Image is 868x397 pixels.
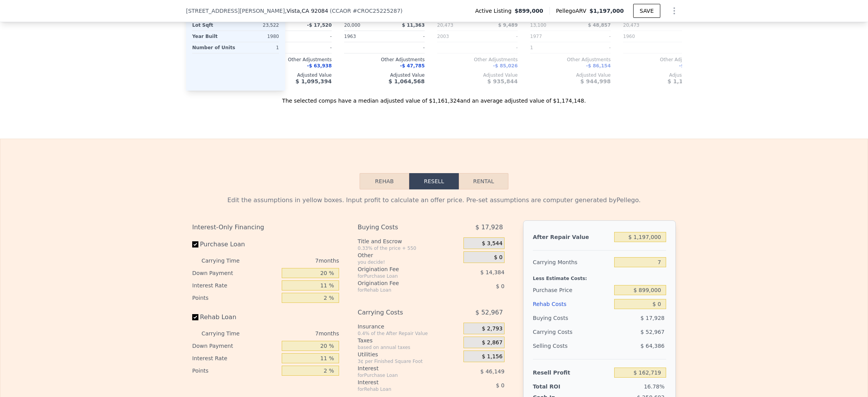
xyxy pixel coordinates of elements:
[623,57,704,63] div: Other Adjustments
[533,283,611,297] div: Purchase Price
[496,382,505,388] span: $ 0
[475,220,503,234] span: $ 17,928
[201,327,252,340] div: Carrying Time
[255,254,339,267] div: 7 months
[293,31,332,42] div: -
[192,196,676,205] div: Edit the assumptions in yellow boxes. Input profit to calculate an offer price. Pre-set assumptio...
[358,330,460,337] div: 0.4% of the After Repair Value
[487,78,518,84] span: $ 935,844
[572,31,611,42] div: -
[192,220,339,234] div: Interest-Only Financing
[496,283,505,289] span: $ 0
[482,353,502,360] span: $ 1,156
[480,368,505,375] span: $ 46,149
[530,31,569,42] div: 1977
[358,251,460,259] div: Other
[479,42,518,53] div: -
[358,372,444,378] div: for Purchase Loan
[293,42,332,53] div: -
[238,42,279,53] div: 1
[644,383,665,390] span: 16.78%
[358,245,460,251] div: 0.33% of the price + 550
[386,31,425,42] div: -
[296,78,332,84] span: $ 1,095,394
[515,7,543,15] span: $899,000
[586,63,611,69] span: -$ 86,154
[358,386,444,392] div: for Rehab Loan
[498,22,518,28] span: $ 9,489
[192,31,234,42] div: Year Built
[402,22,425,28] span: $ 11,363
[482,339,502,346] span: $ 2,867
[192,237,279,251] label: Purchase Loan
[358,220,444,234] div: Buying Costs
[533,325,581,339] div: Carrying Costs
[480,269,505,275] span: $ 14,384
[437,22,453,28] span: 20,473
[679,63,704,69] span: -$ 24,081
[237,20,279,31] div: 23,522
[666,3,682,19] button: Show Options
[580,78,611,84] span: $ 944,998
[641,315,665,321] span: $ 17,928
[192,20,234,31] div: Lot Sqft
[475,7,515,15] span: Active Listing
[307,63,332,69] span: -$ 63,938
[358,351,460,358] div: Utilities
[437,31,476,42] div: 2003
[251,57,332,63] div: Other Adjustments
[556,7,590,15] span: Pellego ARV
[358,279,444,287] div: Origination Fee
[665,31,704,42] div: -
[192,42,235,53] div: Number of Units
[332,8,351,14] span: CCAOR
[358,378,444,386] div: Interest
[358,364,444,372] div: Interest
[533,255,611,269] div: Carrying Months
[330,7,403,15] div: ( )
[386,42,425,53] div: -
[192,241,198,247] input: Purchase Loan
[251,72,332,78] div: Adjusted Value
[344,72,425,78] div: Adjusted Value
[641,329,665,335] span: $ 52,967
[665,42,704,53] div: -
[400,63,425,69] span: -$ 47,785
[623,31,662,42] div: 1960
[353,8,400,14] span: # CROC25225287
[459,173,508,189] button: Rental
[530,72,611,78] div: Adjusted Value
[285,7,328,15] span: , Vista
[237,31,279,42] div: 1980
[192,314,198,320] input: Rehab Loan
[255,327,339,340] div: 7 months
[300,8,328,14] span: , CA 92084
[530,57,611,63] div: Other Adjustments
[437,57,518,63] div: Other Adjustments
[633,4,660,18] button: SAVE
[494,254,503,261] span: $ 0
[358,337,460,344] div: Taxes
[389,78,425,84] span: $ 1,064,568
[358,344,460,351] div: based on annual taxes
[358,259,460,265] div: you decide!
[437,72,518,78] div: Adjusted Value
[409,173,459,189] button: Resell
[344,31,383,42] div: 1963
[530,22,546,28] span: 13,100
[192,267,279,279] div: Down Payment
[344,22,360,28] span: 20,000
[533,297,611,311] div: Rehab Costs
[358,306,444,320] div: Carrying Costs
[533,383,581,390] div: Total ROI
[201,254,252,267] div: Carrying Time
[641,343,665,349] span: $ 64,386
[588,22,611,28] span: $ 48,857
[307,22,332,28] span: -$ 17,520
[533,230,611,244] div: After Repair Value
[533,366,611,380] div: Resell Profit
[344,57,425,63] div: Other Adjustments
[192,310,279,324] label: Rehab Loan
[623,72,704,78] div: Adjusted Value
[186,7,285,15] span: [STREET_ADDRESS][PERSON_NAME]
